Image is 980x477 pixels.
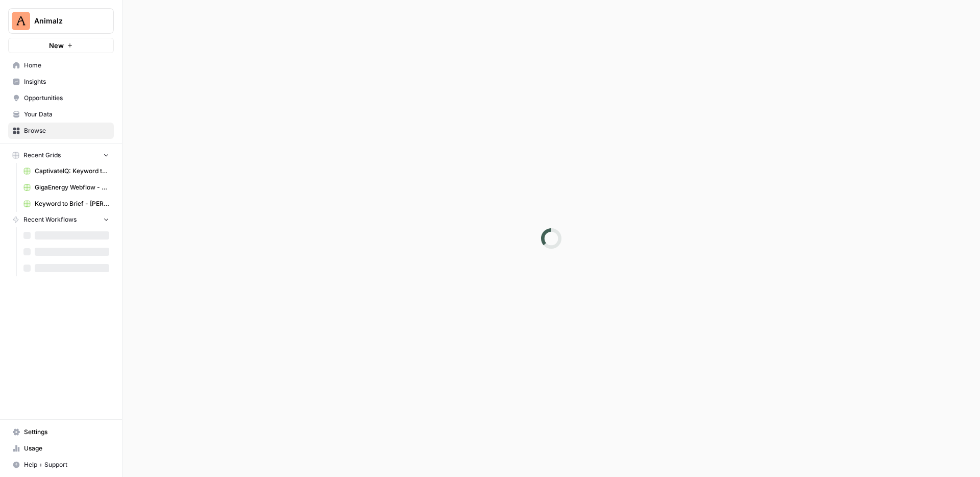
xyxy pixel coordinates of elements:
span: Home [24,61,109,70]
button: Help + Support [8,457,114,473]
a: Insights [8,74,114,90]
a: Usage [8,440,114,457]
span: Recent Workflows [23,215,77,224]
a: CaptivateIQ: Keyword to Article [19,163,114,179]
a: Your Data [8,106,114,123]
button: New [8,38,114,53]
a: Home [8,57,114,74]
span: Browse [24,126,109,135]
span: Help + Support [24,460,109,469]
a: Settings [8,424,114,440]
a: Browse [8,123,114,139]
span: Settings [24,427,109,437]
img: Animalz Logo [12,12,30,30]
span: Your Data [24,110,109,119]
a: Keyword to Brief - [PERSON_NAME] Code Grid [19,196,114,212]
span: CaptivateIQ: Keyword to Article [35,166,109,176]
button: Workspace: Animalz [8,8,114,34]
span: Recent Grids [23,151,61,160]
button: Recent Workflows [8,212,114,227]
span: Opportunities [24,93,109,103]
button: Recent Grids [8,148,114,163]
span: Keyword to Brief - [PERSON_NAME] Code Grid [35,199,109,208]
a: Opportunities [8,90,114,106]
span: Insights [24,77,109,86]
a: GigaEnergy Webflow - Shop Inventories [19,179,114,196]
span: GigaEnergy Webflow - Shop Inventories [35,183,109,192]
span: Animalz [34,16,96,26]
span: Usage [24,444,109,453]
span: New [49,40,64,51]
